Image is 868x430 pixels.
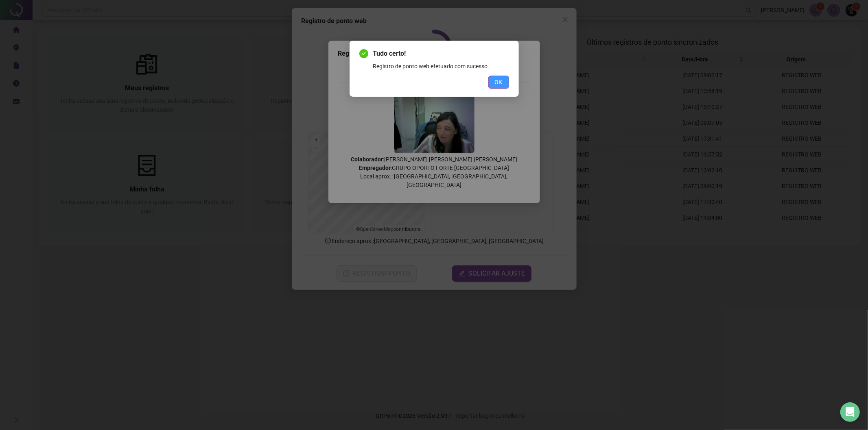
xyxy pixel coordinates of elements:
div: Open Intercom Messenger [840,402,860,422]
button: OK [488,76,509,89]
span: Tudo certo! [373,49,509,59]
span: check-circle [359,49,368,58]
span: OK [495,78,503,87]
div: Registro de ponto web efetuado com sucesso. [373,62,509,71]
